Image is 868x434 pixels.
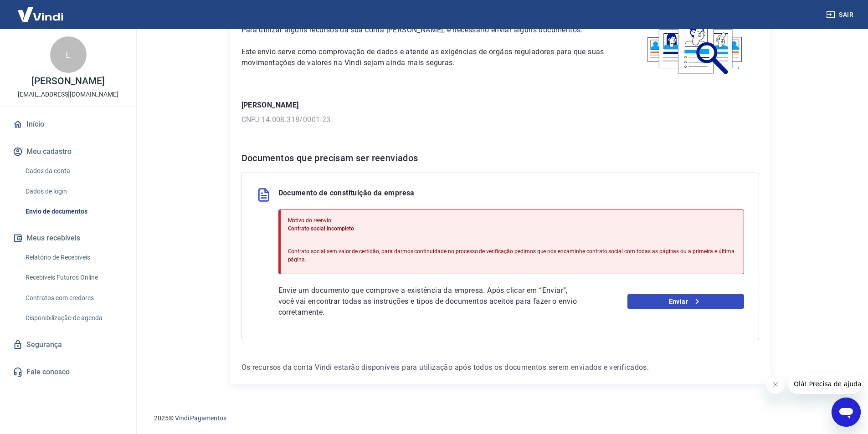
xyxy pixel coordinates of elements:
h6: Documentos que precisam ser reenviados [241,151,759,165]
span: Olá! Precisa de ajuda? [5,6,77,14]
p: Envie um documento que comprove a existência da empresa. Após clicar em “Enviar”, você vai encont... [278,285,581,318]
span: Contrato social incompleto [288,225,354,232]
iframe: Fechar mensagem [766,376,785,394]
p: [EMAIL_ADDRESS][DOMAIN_NAME] [18,90,118,99]
img: file.3f2e98d22047474d3a157069828955b5.svg [257,188,271,202]
a: Recebíveis Futuros Online [22,268,125,287]
button: Meus recebíveis [11,228,125,248]
a: Segurança [11,335,125,355]
button: Meu cadastro [11,142,125,162]
p: CNPJ 14.008.318/0001-23 [241,114,759,125]
img: Vindi [11,0,70,28]
p: Contrato social sem valor de certidão, para darmos continuidade no processo de verificação pedimo... [288,247,736,264]
p: Documento de constituição da empresa [278,188,415,202]
div: L [50,36,87,73]
a: Dados da conta [22,162,125,180]
button: Sair [824,6,857,23]
p: Este envio serve como comprovação de dados e atende as exigências de órgãos reguladores para que ... [241,46,610,68]
p: Para utilizar alguns recursos da sua conta [PERSON_NAME], é necessário enviar alguns documentos. [241,25,610,36]
a: Disponibilização de agenda [22,309,125,327]
p: 2025 © [154,414,846,423]
a: Enviar [627,294,744,309]
a: Envio de documentos [22,202,125,221]
p: [PERSON_NAME] [241,100,759,111]
iframe: Mensagem da empresa [788,374,861,394]
a: Início [11,114,125,134]
iframe: Botão para abrir a janela de mensagens [832,398,861,427]
p: Os recursos da conta Vindi estarão disponíveis para utilização após todos os documentos serem env... [241,362,759,373]
a: Relatório de Recebíveis [22,248,125,267]
p: Motivo do reenvio: [288,216,736,225]
a: Fale conosco [11,362,125,382]
a: Contratos com credores [22,289,125,307]
a: Dados de login [22,182,125,201]
p: [PERSON_NAME] [31,77,104,86]
img: waiting_documents.41d9841a9773e5fdf392cede4d13b617.svg [632,6,759,78]
a: Vindi Pagamentos [175,414,226,422]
